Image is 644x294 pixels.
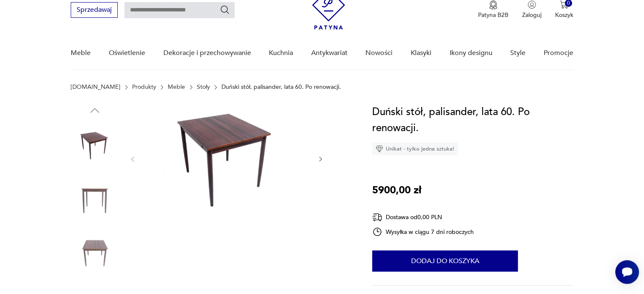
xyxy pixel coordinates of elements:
img: Ikona koszyka [560,0,568,9]
button: Patyna B2B [478,0,509,19]
img: Zdjęcie produktu Duński stół, palisander, lata 60. Po renowacji. [145,104,308,213]
a: Ikona medaluPatyna B2B [478,0,509,19]
a: Dekoracje i przechowywanie [163,37,251,69]
div: Unikat - tylko jedna sztuka! [372,143,458,155]
a: [DOMAIN_NAME] [71,84,120,91]
img: Ikonka użytkownika [528,0,536,9]
a: Ikony designu [449,37,492,69]
a: Meble [71,37,91,69]
p: Patyna B2B [478,11,509,19]
button: Zaloguj [522,0,542,19]
a: Produkty [132,84,156,91]
div: Dostawa od 0,00 PLN [372,212,474,223]
img: Zdjęcie produktu Duński stół, palisander, lata 60. Po renowacji. [71,121,119,169]
button: Szukaj [220,5,230,15]
a: Antykwariat [311,37,348,69]
img: Zdjęcie produktu Duński stół, palisander, lata 60. Po renowacji. [71,229,119,277]
iframe: Smartsupp widget button [615,260,639,284]
a: Style [510,37,525,69]
a: Klasyki [411,37,431,69]
a: Oświetlenie [109,37,145,69]
a: Kuchnia [269,37,293,69]
h1: Duński stół, palisander, lata 60. Po renowacji. [372,104,573,136]
a: Meble [168,84,185,91]
a: Sprzedawaj [71,8,118,14]
button: Sprzedawaj [71,2,118,18]
a: Promocje [544,37,573,69]
img: Ikona medalu [489,0,498,10]
p: 5900,00 zł [372,182,421,198]
p: Koszyk [555,11,573,19]
p: Zaloguj [522,11,542,19]
img: Zdjęcie produktu Duński stół, palisander, lata 60. Po renowacji. [71,175,119,223]
a: Stoły [197,84,210,91]
button: Dodaj do koszyka [372,250,518,272]
img: Ikona diamentu [376,145,383,153]
button: 0Koszyk [555,0,573,19]
img: Ikona dostawy [372,212,382,223]
a: Nowości [365,37,392,69]
p: Duński stół, palisander, lata 60. Po renowacji. [221,84,341,91]
div: Wysyłka w ciągu 7 dni roboczych [372,227,474,237]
